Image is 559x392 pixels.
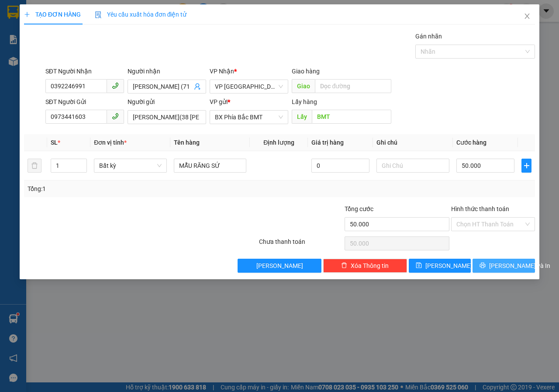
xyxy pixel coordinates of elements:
button: save[PERSON_NAME] [409,259,471,273]
input: Dọc đường [315,79,391,93]
div: 60.000 [82,56,173,69]
span: delete [341,262,347,269]
div: 0968889217 [83,39,172,51]
div: Tổng: 1 [28,184,217,194]
div: VP [GEOGRAPHIC_DATA] [83,7,172,28]
div: PHIÊU [83,28,172,39]
button: Close [515,4,539,29]
span: Lấy [292,110,312,124]
input: VD: Bàn, Ghế [174,159,247,173]
div: SĐT Người Gửi [45,97,124,107]
span: Tổng cước [345,205,373,212]
span: TẠO ĐƠN HÀNG [24,11,81,18]
input: Dọc đường [312,110,391,124]
span: phone [112,113,119,120]
span: save [416,262,422,269]
label: Hình thức thanh toán [451,205,509,212]
span: Giao hàng [292,68,320,75]
span: Tên hàng [174,139,200,146]
div: BX Phía Bắc BMT [7,7,77,28]
span: Đơn vị tính [94,139,127,146]
span: [PERSON_NAME] [256,261,303,271]
div: Chưa thanh toán [258,237,344,252]
span: Giao [292,79,315,93]
span: Yêu cầu xuất hóa đơn điện tử [95,11,187,18]
input: 0 [311,159,369,173]
span: printer [480,262,486,269]
span: Giá trị hàng [311,139,344,146]
span: Gửi: [7,8,21,17]
span: BX Phía Bắc BMT [215,111,283,124]
span: user-add [194,83,201,90]
span: Lấy hàng [292,98,317,105]
span: SL [51,139,58,146]
input: Ghi Chú [376,159,449,173]
div: Người gửi [128,97,206,107]
button: delete [28,159,41,173]
div: Người nhận [128,66,206,76]
span: phone [112,82,119,89]
span: [PERSON_NAME] và In [489,261,550,271]
span: VP Đà Lạt [215,80,283,93]
span: plus [24,11,30,17]
span: [PERSON_NAME] [425,261,472,271]
button: printer[PERSON_NAME] và In [473,259,535,273]
span: CC : [82,59,94,68]
th: Ghi chú [373,134,453,151]
span: VP Nhận [210,68,234,75]
div: XE DV CHỞ RA [7,28,77,39]
span: plus [522,162,531,169]
span: Nhận: [83,8,104,17]
button: [PERSON_NAME] [238,259,321,273]
div: SĐT Người Nhận [45,66,124,76]
span: Định lượng [263,139,294,146]
button: plus [521,159,531,173]
label: Gán nhãn [415,33,442,40]
span: Cước hàng [456,139,487,146]
span: close [524,13,531,20]
button: deleteXóa Thông tin [323,259,407,273]
div: VP gửi [210,97,288,107]
span: Bất kỳ [99,159,162,172]
span: Xóa Thông tin [351,261,389,271]
img: icon [95,11,102,18]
